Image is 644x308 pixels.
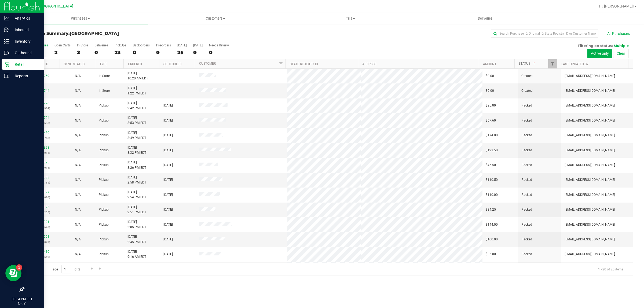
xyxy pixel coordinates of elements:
span: In-Store [99,74,110,79]
span: Not Applicable [75,133,81,137]
a: Deliveries [418,13,553,24]
button: N/A [75,237,81,242]
span: Packed [521,237,532,242]
a: 11987259 [34,74,49,78]
inline-svg: Reports [4,73,9,79]
button: All Purchases [604,29,633,38]
span: $0.00 [486,74,494,79]
div: 0 [133,49,150,56]
a: Amount [483,62,496,66]
span: Pickup [99,237,109,242]
span: Created [521,88,533,93]
span: [DATE] [163,177,173,182]
span: [DATE] 2:54 PM EDT [127,190,146,200]
span: [EMAIL_ADDRESS][DOMAIN_NAME] [565,222,615,227]
p: Retail [9,61,42,68]
span: [DATE] [163,237,173,242]
span: Pickup [99,118,109,123]
span: Pickup [99,133,109,138]
span: Pickup [99,163,109,168]
a: 11988744 [34,89,49,93]
span: [EMAIL_ADDRESS][DOMAIN_NAME] [565,177,615,182]
a: Filter [276,59,285,68]
div: Deliveries [94,43,108,47]
inline-svg: Inventory [4,39,9,44]
button: N/A [75,118,81,123]
span: [EMAIL_ADDRESS][DOMAIN_NAME] [565,252,615,257]
div: [DATE] [177,43,187,47]
div: Open Carts [54,43,71,47]
p: Reports [9,73,42,79]
span: [DATE] 1:22 PM EDT [127,86,146,96]
button: Clear [613,49,629,58]
span: [DATE] [163,252,173,257]
span: $45.50 [486,163,496,168]
div: [DATE] [193,43,203,47]
span: $174.00 [486,133,498,138]
span: Pickup [99,252,109,257]
p: [DATE] [2,302,42,306]
span: Not Applicable [75,178,81,182]
iframe: Resource center [5,265,21,281]
span: Not Applicable [75,104,81,107]
span: [DATE] 3:49 PM EDT [127,130,146,141]
a: Go to the next page [88,265,96,272]
span: [DATE] 2:42 PM EDT [127,101,146,111]
span: [GEOGRAPHIC_DATA] [36,4,73,9]
button: Active only [587,49,612,58]
a: 11989038 [34,175,49,179]
span: $35.00 [486,252,496,257]
span: Pickup [99,103,109,108]
a: 11989325 [34,160,49,164]
span: Page of 2 [46,265,85,273]
div: 2 [54,49,71,56]
span: Packed [521,163,532,168]
a: Last Updated By [561,62,588,66]
span: Not Applicable [75,208,81,211]
p: Inventory [9,38,42,45]
a: Sync Status [64,62,85,66]
span: Packed [521,207,532,212]
span: Packed [521,103,532,108]
span: $110.00 [486,192,498,197]
iframe: Resource center unread badge [16,264,22,271]
span: [DATE] [163,133,173,138]
a: Customer [199,62,216,65]
span: In-Store [99,88,110,93]
span: Not Applicable [75,223,81,226]
span: [DATE] [163,163,173,168]
span: [DATE] 9:16 AM EDT [127,249,146,259]
inline-svg: Analytics [4,16,9,21]
a: Customers [148,13,283,24]
span: [EMAIL_ADDRESS][DOMAIN_NAME] [565,118,615,123]
div: 2 [77,49,88,56]
span: Not Applicable [75,148,81,152]
div: PickUps [115,43,126,47]
span: Not Applicable [75,252,81,256]
inline-svg: Inbound [4,27,9,32]
span: Packed [521,177,532,182]
span: [DATE] [163,103,173,108]
span: Not Applicable [75,89,81,93]
span: Tills [283,16,418,21]
inline-svg: Outbound [4,50,9,56]
div: 25 [177,49,187,56]
div: 0 [193,49,203,56]
span: [DATE] 2:45 PM EDT [127,234,146,244]
span: [DATE] [163,222,173,227]
span: Not Applicable [75,237,81,241]
p: 03:54 PM EDT [2,297,42,302]
p: Inbound [9,27,42,33]
a: 11988991 [34,220,49,224]
span: $0.00 [486,88,494,93]
a: Type [100,62,107,66]
span: [DATE] 3:32 PM EDT [127,145,146,155]
span: Filtering on status: [578,43,613,48]
a: State Registry ID [290,62,318,66]
inline-svg: Retail [4,62,9,67]
div: 23 [115,49,126,56]
button: N/A [75,222,81,227]
div: 0 [94,49,108,56]
span: Packed [521,148,532,153]
a: 11989704 [34,116,49,120]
